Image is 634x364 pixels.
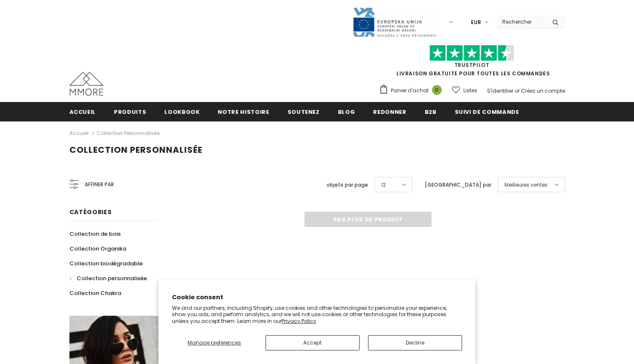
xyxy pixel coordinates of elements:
[69,241,126,256] a: Collection Organika
[454,61,490,69] a: TrustPilot
[69,102,96,121] a: Accueil
[391,86,429,95] span: Panier d'achat
[188,339,241,346] span: Manage preferences
[373,108,406,116] span: Redonner
[69,128,89,138] a: Accueil
[69,144,202,156] span: Collection personnalisée
[218,108,269,116] span: Notre histoire
[114,108,146,116] span: Produits
[69,289,121,297] span: Collection Chakra
[172,335,257,350] button: Manage preferences
[85,180,114,189] span: Affiner par
[288,108,320,116] span: soutenez
[463,86,477,95] span: Listes
[77,274,147,282] span: Collection personnalisée
[425,102,437,121] a: B2B
[69,108,96,116] span: Accueil
[515,87,520,94] span: or
[455,102,519,121] a: Suivi de commande
[69,259,143,267] span: Collection biodégradable
[338,108,355,116] span: Blog
[288,102,320,121] a: soutenez
[97,130,160,137] a: Collection personnalisée
[521,87,565,94] a: Créez un compte
[69,271,147,286] a: Collection personnalisée
[282,317,316,325] a: Privacy Policy
[425,108,437,116] span: B2B
[432,85,442,95] span: 0
[379,49,565,77] span: LIVRAISON GRATUITE POUR TOUTES LES COMMANDES
[497,16,546,28] input: Search Site
[487,87,513,94] a: S'identifier
[69,208,112,216] span: Catégories
[218,102,269,121] a: Notre histoire
[368,335,462,350] button: Decline
[352,7,437,38] img: Javni Razpis
[504,181,548,189] span: Meilleures ventes
[172,305,462,325] p: We and our partners, including Shopify, use cookies and other technologies to personalize your ex...
[379,84,446,97] a: Panier d'achat 0
[471,18,481,27] span: EUR
[429,45,514,61] img: Faites confiance aux étoiles pilotes
[381,181,386,189] span: 12
[69,286,121,301] a: Collection Chakra
[69,226,121,241] a: Collection de bois
[69,72,103,96] img: Cas MMORE
[69,245,126,253] span: Collection Organika
[452,83,477,98] a: Listes
[69,256,143,271] a: Collection biodégradable
[164,102,199,121] a: Lookbook
[172,293,462,302] h2: Cookie consent
[338,102,355,121] a: Blog
[266,335,360,350] button: Accept
[114,102,146,121] a: Produits
[69,230,121,238] span: Collection de bois
[164,108,199,116] span: Lookbook
[373,102,406,121] a: Redonner
[425,181,491,189] label: [GEOGRAPHIC_DATA] par
[352,18,437,25] a: Javni Razpis
[327,181,368,189] label: objets par page
[455,108,519,116] span: Suivi de commande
